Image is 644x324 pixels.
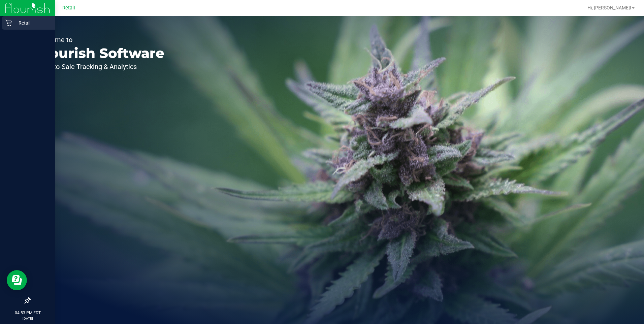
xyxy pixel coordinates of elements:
p: Seed-to-Sale Tracking & Analytics [36,63,164,70]
inline-svg: Retail [5,20,12,26]
p: Flourish Software [36,46,164,60]
p: Retail [12,19,52,27]
p: 04:53 PM EDT [3,310,52,316]
span: Hi, [PERSON_NAME]! [587,5,631,10]
p: Welcome to [36,36,164,43]
p: [DATE] [3,316,52,321]
iframe: Resource center [7,270,27,290]
span: Retail [62,5,75,11]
